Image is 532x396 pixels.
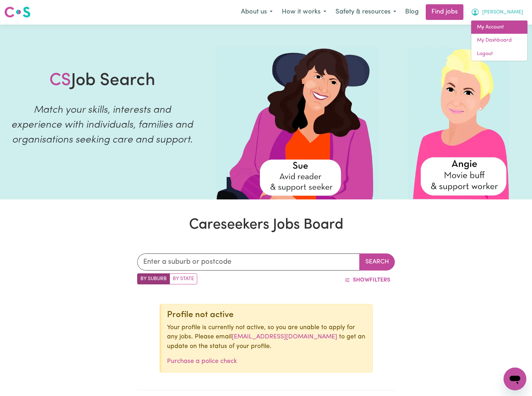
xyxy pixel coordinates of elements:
[482,9,523,16] span: [PERSON_NAME]
[49,72,71,89] span: CS
[236,5,277,20] button: About us
[137,273,170,284] label: Search by suburb/post code
[401,4,423,20] a: Blog
[471,21,527,34] a: My Account
[167,310,367,320] div: Profile not active
[4,6,31,18] img: Careseekers logo
[9,103,196,148] p: Match your skills, interests and experience with individuals, families and organisations seeking ...
[331,5,401,20] button: Safety & resources
[353,277,370,283] span: Show
[167,358,237,364] a: Purchase a police check
[170,273,197,284] label: Search by state
[137,253,360,271] input: Enter a suburb or postcode
[49,71,155,91] h1: Job Search
[471,34,527,47] a: My Dashboard
[4,4,31,20] a: Careseekers logo
[426,4,463,20] a: Find jobs
[504,368,526,390] iframe: Button to launch messaging window
[471,20,528,61] div: My Account
[359,253,395,271] button: Search
[167,323,367,351] p: Your profile is currently not active, so you are unable to apply for any jobs. Please email to ge...
[277,5,331,20] button: How it works
[466,5,528,20] button: My Account
[232,334,337,340] a: [EMAIL_ADDRESS][DOMAIN_NAME]
[340,273,395,287] button: ShowFilters
[471,47,527,61] a: Logout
